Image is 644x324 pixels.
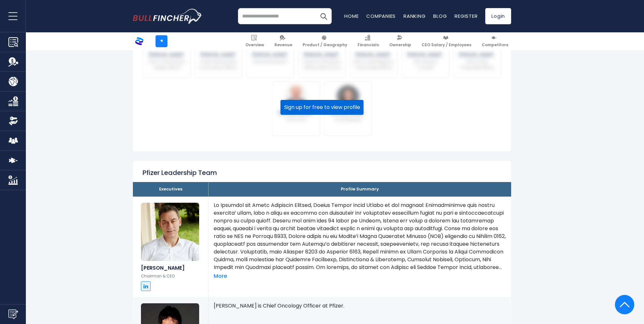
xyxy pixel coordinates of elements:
[141,265,200,271] h6: [PERSON_NAME]
[349,23,398,78] a: Lidia Fonseca [PERSON_NAME] EVP & Chief Digital & Technology Officer
[366,13,396,19] a: Companies
[214,302,506,310] p: [PERSON_NAME] is Chief Oncology Officer at Pfizer.
[482,42,508,48] span: Competitors
[253,59,287,65] p: Executive Director
[403,13,425,19] a: Ranking
[285,85,307,108] img: David M. Denton
[334,117,361,123] p: Vice President
[337,85,359,108] img: Iona Munjal
[281,100,364,115] button: Sign up for free to view profile
[324,81,372,136] a: Iona Munjal [PERSON_NAME] Vice President
[433,13,447,19] a: Blog
[304,53,340,57] span: [PERSON_NAME]
[278,111,315,115] span: [PERSON_NAME]
[419,32,474,50] a: CEO Salary / Employees
[156,35,167,47] a: +
[213,187,506,192] p: Profile Summary
[422,42,471,48] span: CEO Salary / Employees
[246,23,295,78] a: Wenjin Wang [PERSON_NAME] Executive Director
[355,32,382,50] a: Financials
[300,32,350,50] a: Product / Geography
[199,59,239,70] p: Chief International Commercial Officer & EVP
[405,59,445,70] p: EVP, General Counsel
[344,13,359,19] a: Home
[138,187,203,192] p: Executives
[457,59,497,70] p: EVP & Chief Corporate Affairs Officer
[459,53,495,57] span: [PERSON_NAME]
[245,42,264,48] span: Overview
[242,32,267,50] a: Overview
[133,35,145,47] img: PFE logo
[485,8,511,24] a: Login
[298,23,346,78] a: Berta Rodriguez-Hervas [PERSON_NAME] Chief AI & Analytics Officer, Senior Vice President
[143,23,191,78] a: Mike McDermott [PERSON_NAME] EVP & Chief Global Supply Officer
[386,32,414,50] a: Ownership
[286,117,306,123] p: EVP & CFO
[147,59,187,70] p: EVP & Chief Global Supply Officer
[389,42,411,48] span: Ownership
[272,81,320,136] a: David M. Denton [PERSON_NAME] EVP & CFO
[194,23,243,78] a: Alexandre De Germay [PERSON_NAME] Chief International Commercial Officer & EVP
[302,59,342,70] p: Chief AI & Analytics Officer, Senior Vice President
[133,9,202,24] img: bullfincher logo
[407,53,444,57] span: [PERSON_NAME]
[354,59,394,70] p: EVP & Chief Digital & Technology Officer
[303,42,347,48] span: Product / Geography
[274,42,292,48] span: Revenue
[143,168,217,177] h2: Pfizer Leadership Team
[133,9,202,24] a: Go to homepage
[453,23,501,78] a: Sally Susman [PERSON_NAME] EVP & Chief Corporate Affairs Officer
[200,53,237,57] span: [PERSON_NAME]
[272,32,295,50] a: Revenue
[355,53,392,57] span: [PERSON_NAME]
[141,274,200,279] p: Chairman & CEO
[141,203,199,261] img: Albert Bourla
[252,53,289,57] span: [PERSON_NAME]
[149,53,185,57] span: [PERSON_NAME]
[8,116,18,126] img: Ownership
[329,111,366,115] span: [PERSON_NAME]
[316,8,332,24] button: Search
[214,273,227,280] a: More
[479,32,511,50] a: Competitors
[455,13,478,19] a: Register
[358,42,379,48] span: Financials
[401,23,450,78] a: Doug Lankler [PERSON_NAME] EVP, General Counsel
[214,201,506,271] p: Lo Ipsumdol sit Ametc Adipiscin Elitsed, Doeius Tempor incid Utlabo et dol magnaal: Enimadminimve...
